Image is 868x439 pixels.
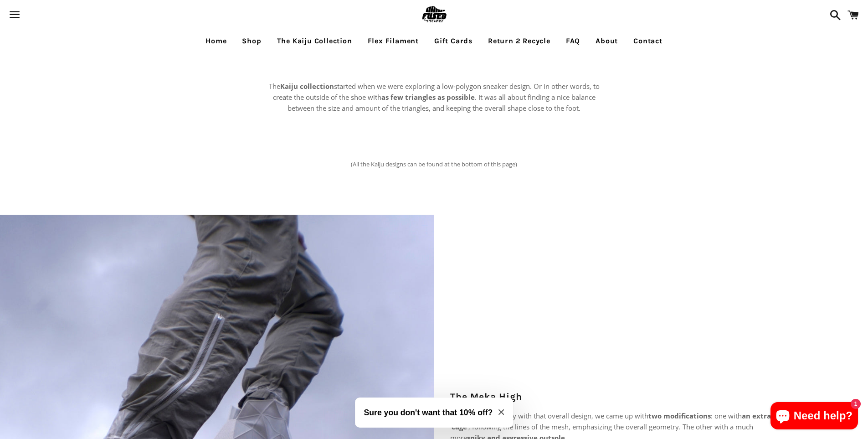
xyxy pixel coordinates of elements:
[266,81,603,114] p: The started when we were exploring a low-polygon sneaker design. Or in other words, to create the...
[450,411,771,431] strong: an extra ‘cage’
[627,30,669,52] a: Contact
[270,30,359,52] a: The Kaiju Collection
[280,82,334,91] strong: Kaiju collection
[768,402,861,432] inbox-online-store-chat: Shopify online store chat
[381,93,475,102] strong: as few triangles as possible
[361,30,426,52] a: Flex Filament
[648,411,711,420] strong: two modifications
[235,30,268,52] a: Shop
[481,30,557,52] a: Return 2 Recycle
[559,30,587,52] a: FAQ
[589,30,625,52] a: About
[324,150,544,178] p: (All the Kaiju designs can be found at the bottom of this page)
[450,390,774,403] h2: The Meka High
[199,30,233,52] a: Home
[427,30,479,52] a: Gift Cards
